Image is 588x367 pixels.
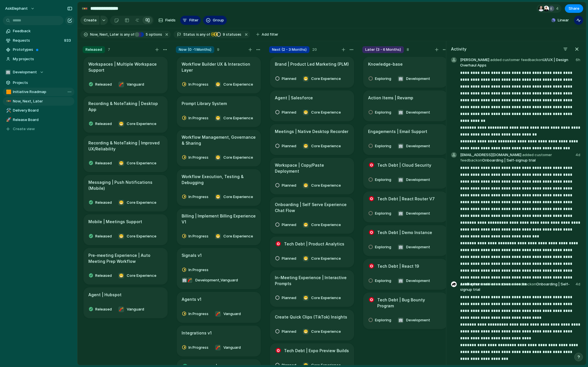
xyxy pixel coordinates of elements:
[213,114,255,123] button: 😁Core Experience
[377,229,432,236] h1: Tech Debt | Demo Instance
[180,153,212,162] button: In Progress
[3,97,74,106] a: 🚥Now, Next, Later
[377,162,431,168] h1: Tech Debt | Cloud Security
[377,196,435,202] h1: Tech Debt | React Router V7
[398,177,404,183] div: 🏢
[375,244,391,250] span: Exploring
[406,317,430,323] span: Development
[367,243,395,252] button: Exploring
[223,345,241,350] span: Vanguard
[398,143,404,149] div: 🏢
[569,6,579,11] span: Share
[180,16,201,25] button: Filter
[273,181,300,190] button: Planned
[182,213,256,225] h1: Billing | Implement Billing Experience V1
[127,273,156,279] span: Core Experience
[127,200,156,205] span: Core Experience
[3,106,74,115] div: 🛠️Delivery Board
[215,345,221,350] div: 🧨
[363,293,447,329] div: Tech Debt | Bug Bounty ProgramExploring🏢Development
[180,343,212,352] button: In Progress
[363,191,447,222] div: Tech Debt | React Router V7Exploring🏢Development
[3,27,74,35] a: Feedback
[215,82,221,87] div: 😁
[13,69,37,75] span: Development
[398,317,404,323] div: 🏢
[3,55,74,63] a: My projects
[396,316,432,325] button: 🏢Development
[558,17,569,23] span: Linear
[377,297,442,309] h1: Tech Debt | Bug Bounty Program
[363,225,447,256] div: Tech Debt | Demo InstanceExploring🏢Development
[301,108,342,117] button: 😁Core Experience
[270,90,354,121] div: Agent | SalesforcePlanned😁Core Experience
[482,158,536,162] a: Onboarding | Self-signup trial
[182,134,256,146] h1: Workflow Management, Governance & Sharing
[406,76,430,82] span: Development
[406,278,430,284] span: Development
[210,31,243,38] button: 9 statuses
[6,116,10,123] div: 🚀
[117,198,158,207] button: 😁Core Experience
[144,32,162,37] span: options
[270,270,354,307] div: In-Meeting Experience | Interactive PromptsPlanned😁Core Experience
[5,6,28,11] span: AskElephant
[223,194,253,200] span: Core Experience
[301,142,342,151] button: 😁Core Experience
[5,108,11,113] button: 🛠️
[13,108,72,113] span: Delivery Board
[282,222,296,228] span: Planned
[108,47,110,53] span: 7
[3,88,74,96] div: 🟧Initiative Roadmap
[127,82,144,87] span: Vanguard
[117,159,158,168] button: 😁Core Experience
[187,277,192,283] div: 🧨
[180,192,212,201] button: In Progress
[95,273,112,279] span: Released
[282,329,296,334] span: Planned
[13,89,72,95] span: Initiative Roadmap
[3,116,74,124] div: 🚀Release Board
[396,243,432,252] button: 🏢Development
[182,330,212,336] h1: Integrations v1
[375,317,391,323] span: Exploring
[127,233,156,239] span: Core Experience
[80,16,100,25] button: Create
[188,194,208,200] span: In Progress
[87,271,116,280] button: Released
[95,160,112,166] span: Released
[273,254,300,263] button: Planned
[396,74,432,83] button: 🏢Development
[6,89,10,95] div: 🟧
[188,82,208,87] span: In Progress
[177,130,261,166] div: Workflow Management, Governance & SharingIn Progress😁Core Experience
[396,142,432,151] button: 🏢Development
[188,155,208,160] span: In Progress
[135,31,163,38] button: 5 options
[363,90,447,121] div: Action Items | RevampExploring🏢Development
[311,110,341,115] span: Core Experience
[215,233,221,239] div: 😁
[275,275,349,287] h1: In-Meeting Experience | Interactive Prompts
[451,46,466,52] h3: Activity
[5,98,11,104] button: 🚥
[95,306,112,312] span: Released
[87,80,116,89] button: Released
[377,263,419,269] h1: Tech Debt | React 19
[273,293,300,303] button: Planned
[88,140,163,152] h1: Recording & NoteTaking | Improved UX/Reliability
[118,306,124,312] div: 🧨
[117,232,158,241] button: 😁Core Experience
[275,95,313,101] h1: Agent | Salesforce
[215,155,221,160] div: 😁
[117,119,158,128] button: 😁Core Experience
[84,136,168,172] div: Recording & NoteTaking | Improved UX/ReliabilityReleased😁Core Experience
[367,175,395,184] button: Exploring
[3,78,74,87] a: Projects
[213,80,255,89] button: 😁Core Experience
[363,259,447,290] div: Tech Debt | React 19Exploring🏢Development
[127,160,156,166] span: Core Experience
[118,273,124,279] div: 😁
[118,82,124,87] div: 🧨
[270,158,354,194] div: Workspace | Copy/Paste DeploymentPlanned😁Core Experience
